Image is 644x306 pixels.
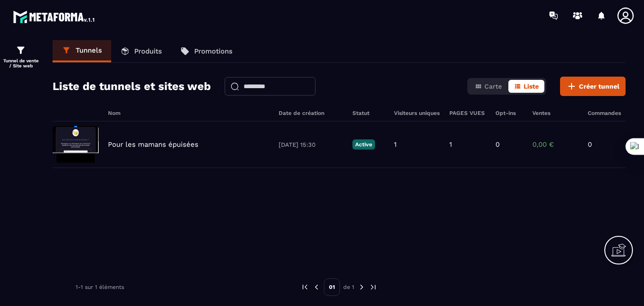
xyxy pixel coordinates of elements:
button: Liste [508,80,544,93]
p: Tunnel de vente / Site web [2,58,39,68]
h6: Date de création [279,110,343,116]
h6: Nom [108,110,269,116]
a: Produits [111,40,171,62]
p: 0 [588,140,615,149]
img: logo [13,8,96,25]
p: 01 [324,278,340,296]
span: Créer tunnel [579,82,620,91]
img: prev [301,283,309,291]
a: formationformationTunnel de vente / Site web [2,38,39,75]
span: Liste [524,83,539,90]
p: Pour les mamans épuisées [108,140,198,149]
p: Tunnels [76,46,102,54]
p: de 1 [343,283,354,291]
img: image [53,126,99,163]
button: Créer tunnel [560,77,626,96]
img: prev [312,283,321,291]
h2: Liste de tunnels et sites web [53,77,211,96]
h6: Ventes [532,110,578,116]
p: 0,00 € [532,140,578,149]
h6: Commandes [588,110,621,116]
p: 1-1 sur 1 éléments [76,284,124,290]
p: Active [352,139,375,150]
p: 0 [495,140,500,149]
h6: Opt-ins [495,110,523,116]
a: Tunnels [53,40,111,62]
p: 1 [449,140,452,149]
p: [DATE] 15:30 [279,141,343,148]
p: Promotions [194,47,233,55]
h6: PAGES VUES [449,110,486,116]
a: Promotions [171,40,242,62]
img: next [358,283,366,291]
span: Carte [484,83,502,90]
h6: Visiteurs uniques [394,110,440,116]
p: Produits [134,47,162,55]
button: Carte [469,80,507,93]
img: formation [15,45,26,56]
img: next [369,283,377,291]
p: 1 [394,140,397,149]
h6: Statut [352,110,385,116]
